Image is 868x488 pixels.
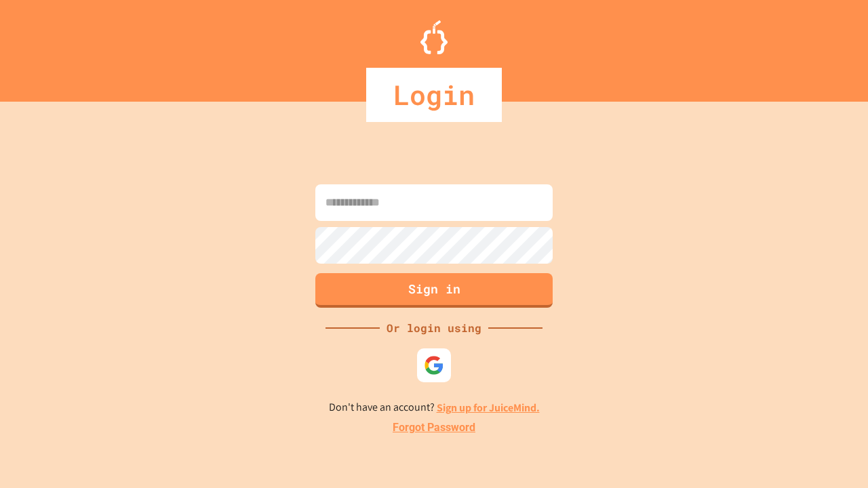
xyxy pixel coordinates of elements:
[437,401,540,415] a: Sign up for JuiceMind.
[329,399,540,416] p: Don't have an account?
[315,273,553,308] button: Sign in
[380,320,488,336] div: Or login using
[424,355,444,375] img: google-icon.svg
[393,420,475,436] a: Forgot Password
[366,68,502,122] div: Login
[420,20,448,54] img: Logo.svg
